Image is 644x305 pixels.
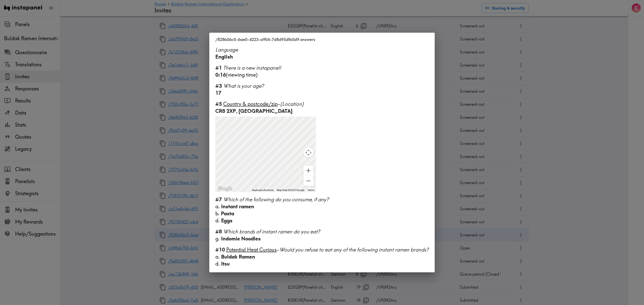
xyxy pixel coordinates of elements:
span: Map Data ©2025 Google [277,189,304,191]
div: (viewing time) [215,71,429,78]
span: Language [215,46,238,53]
b: #8 [215,228,222,235]
b: #5 [215,101,222,107]
span: (Location) [280,101,304,107]
span: There is a new instapanel! [223,65,281,71]
img: Google [217,185,233,192]
span: Which brands of instant ramen do you eat? [223,228,320,235]
div: a. [215,203,429,210]
b: #7 [215,196,222,202]
div: d. [215,260,429,267]
span: Eggs [221,217,232,224]
div: g. [215,235,429,242]
a: Terms [307,189,314,191]
button: Zoom in [303,166,313,176]
span: Would you refuse to eat any of the following instant ramen brands? [279,246,429,253]
div: 17 [215,89,429,96]
button: Map camera controls [303,147,313,158]
b: 0:16 [215,72,226,78]
div: - [215,100,429,108]
button: Keyboard shortcuts [252,188,274,192]
span: English [215,54,233,60]
span: Potential Heat Curious [226,246,277,253]
span: Itsu [221,261,230,267]
div: b. [215,210,429,217]
span: Indomie Noodles [221,235,261,242]
span: Country & postcode/zip [223,101,278,107]
b: #3 [215,83,222,89]
div: CR8 2XP, [GEOGRAPHIC_DATA] [215,108,429,115]
h2: /828b06c0-6ae0-4223-a904-7d8d95dfb0d9 answers [209,33,435,46]
div: - [215,246,429,253]
span: Instant ramen [221,203,254,210]
b: #10 [215,246,225,253]
a: Open this area in Google Maps (opens a new window) [217,185,233,192]
span: Which of the following do you consume, if any? [223,196,329,202]
button: Zoom out [303,176,313,186]
div: a. [215,253,429,260]
span: Pasta [221,210,234,217]
div: d. [215,217,429,224]
b: #1 [215,65,222,71]
span: What is your age? [223,83,264,89]
span: Buldak Ramen [221,253,255,260]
